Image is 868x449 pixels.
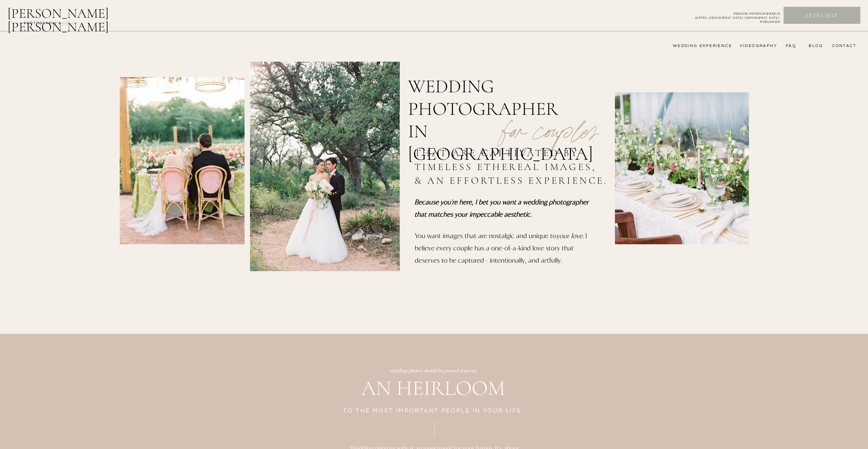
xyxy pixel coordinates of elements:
a: CONTACT [830,43,856,49]
a: WEDDING PHOTOGRAPHER INAUSTIN | [GEOGRAPHIC_DATA] | [GEOGRAPHIC_DATA] | WORLDWIDE [683,12,780,19]
p: WEDDING PHOTOGRAPHER IN AUSTIN | [GEOGRAPHIC_DATA] | [GEOGRAPHIC_DATA] | WORLDWIDE [683,12,780,19]
a: FAQ [782,43,796,49]
a: FILMs [56,18,81,27]
h3: to the most important people in your life. [230,407,638,417]
h3: wedding photos should be passed down as [230,367,637,377]
a: Lets chat [784,12,859,20]
p: for couples [485,97,615,141]
h2: that are captivated by timeless ethereal images, & an effortless experience. [414,146,612,189]
i: Because you're here, I bet you want a wedding photographer that matches your impeccable aesthetic. [414,198,589,218]
a: photography & [20,21,65,29]
a: wedding experience [663,43,732,49]
a: [PERSON_NAME] [PERSON_NAME] [8,6,144,23]
p: You want images that are nostalgic and unique to . I believe every couple has a one-of-a-kind lov... [415,229,588,272]
i: your love [556,231,583,239]
h2: an heirloom [229,377,638,402]
h1: wedding photographer in [GEOGRAPHIC_DATA] [408,75,581,126]
a: videography [738,43,777,49]
a: bLog [806,43,823,49]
